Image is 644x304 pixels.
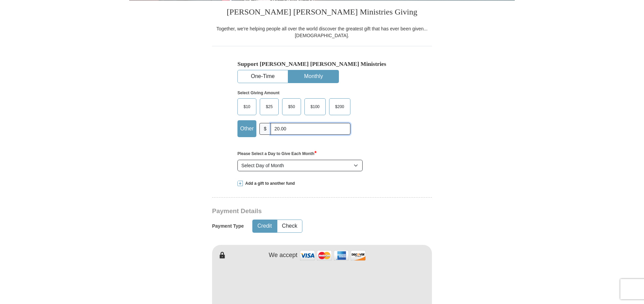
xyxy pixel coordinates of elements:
span: $100 [307,102,323,112]
label: Other [238,121,256,137]
button: One-Time [238,70,288,83]
h3: [PERSON_NAME] [PERSON_NAME] Ministries Giving [212,0,432,25]
strong: Please Select a Day to Give Each Month [237,151,317,156]
h3: Payment Details [212,207,385,215]
h5: Support [PERSON_NAME] [PERSON_NAME] Ministries [237,60,407,68]
input: Other Amount [271,123,350,135]
h4: We accept [269,252,298,259]
h5: Payment Type [212,223,244,229]
button: Check [277,220,302,232]
strong: Select Giving Amount [237,91,279,95]
button: Monthly [289,70,339,83]
span: Add a gift to another fund [243,181,295,186]
img: credit cards accepted [299,248,367,263]
span: $25 [262,102,276,112]
button: Credit [253,220,277,232]
span: $10 [240,102,254,112]
span: $ [259,123,271,135]
span: $50 [285,102,298,112]
div: Together, we're helping people all over the world discover the greatest gift that has ever been g... [212,25,432,39]
span: $200 [332,102,348,112]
